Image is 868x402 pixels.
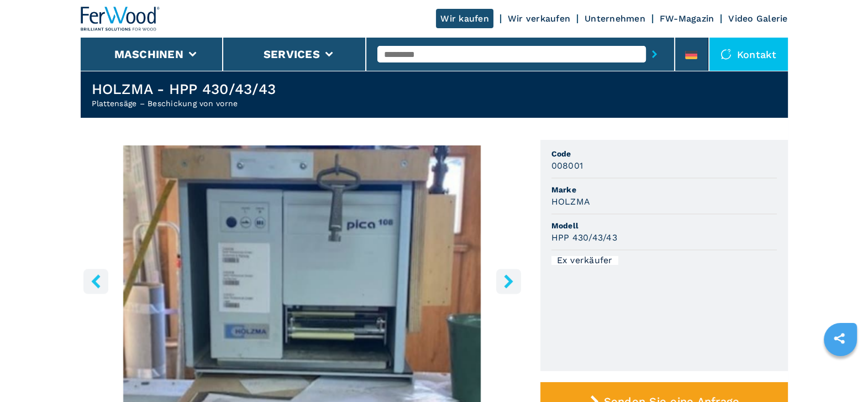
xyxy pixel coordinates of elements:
[551,220,777,231] span: Modell
[551,256,618,265] div: Ex verkäufer
[551,195,591,208] h3: HOLZMA
[92,80,276,98] h1: HOLZMA - HPP 430/43/43
[81,7,160,31] img: Ferwood
[585,13,645,24] a: Unternehmen
[551,148,777,159] span: Code
[114,48,183,61] button: Maschinen
[660,13,714,24] a: FW-Magazin
[264,48,320,61] button: Services
[508,13,570,24] a: Wir verkaufen
[551,184,777,195] span: Marke
[551,159,583,172] h3: 008001
[709,38,788,71] div: Kontakt
[825,325,853,352] a: sharethis
[728,13,787,24] a: Video Galerie
[551,231,617,244] h3: HPP 430/43/43
[436,9,493,28] a: Wir kaufen
[720,49,732,60] img: Kontakt
[83,269,108,294] button: left-button
[821,352,860,394] iframe: Chat
[92,98,276,109] h2: Plattensäge – Beschickung von vorne
[646,41,663,67] button: submit-button
[496,269,521,294] button: right-button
